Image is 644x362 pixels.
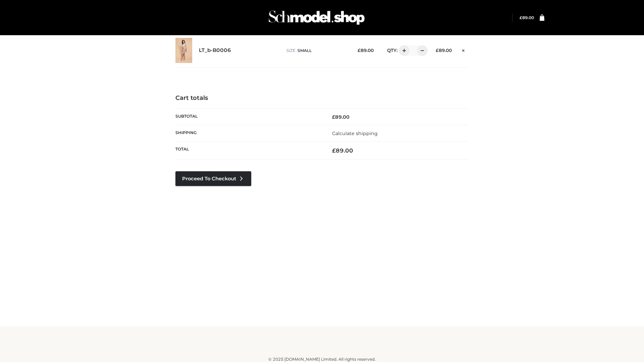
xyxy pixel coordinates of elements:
a: £89.00 [520,15,534,20]
img: Schmodel Admin 964 [266,4,367,31]
a: LT_b-B0006 [199,47,231,54]
div: QTY: [380,45,425,56]
a: Remove this item [459,45,469,54]
span: £ [520,15,522,20]
a: Calculate shipping [332,130,378,136]
bdi: 89.00 [520,15,534,20]
span: SMALL [298,48,312,53]
span: £ [332,147,336,154]
h4: Cart totals [175,95,469,102]
bdi: 89.00 [332,147,353,154]
span: £ [358,48,361,53]
th: Shipping [175,125,322,141]
th: Subtotal [175,109,322,125]
p: size : [286,48,347,54]
span: £ [436,48,439,53]
bdi: 89.00 [436,48,452,53]
span: £ [332,114,335,120]
a: Proceed to Checkout [175,171,251,186]
th: Total [175,142,322,160]
bdi: 89.00 [358,48,374,53]
bdi: 89.00 [332,114,350,120]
